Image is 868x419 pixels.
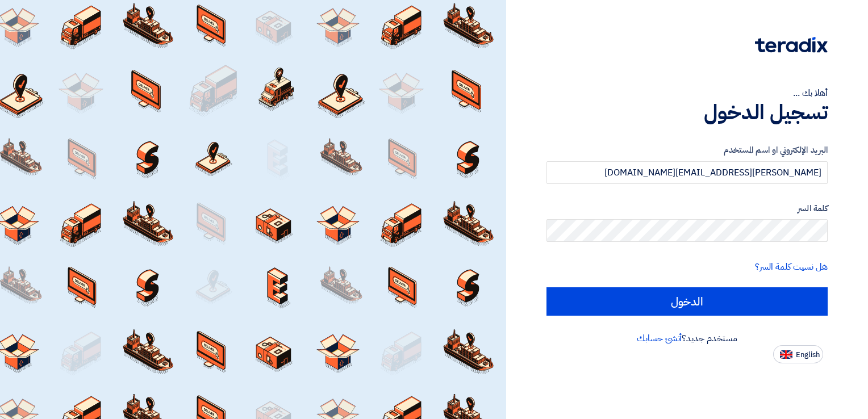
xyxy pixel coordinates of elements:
div: أهلا بك ... [546,86,828,100]
label: كلمة السر [546,202,828,215]
a: هل نسيت كلمة السر؟ [755,260,828,274]
input: الدخول [546,287,828,316]
h1: تسجيل الدخول [546,100,828,125]
img: Teradix logo [755,37,828,53]
input: أدخل بريد العمل الإلكتروني او اسم المستخدم الخاص بك ... [546,161,828,184]
a: أنشئ حسابك [637,332,682,345]
span: English [796,351,820,359]
img: en-US.png [780,350,792,359]
label: البريد الإلكتروني او اسم المستخدم [546,144,828,157]
button: English [773,345,823,363]
div: مستخدم جديد؟ [546,332,828,345]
